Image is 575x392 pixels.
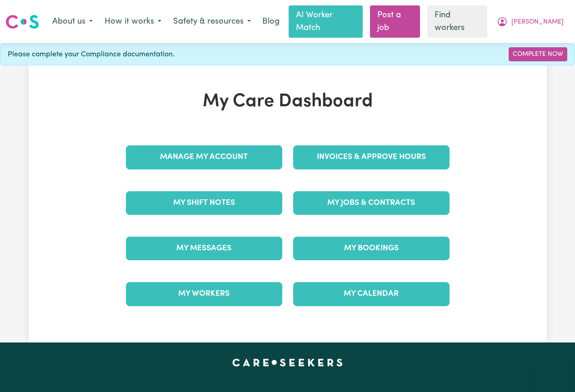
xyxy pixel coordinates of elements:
[511,17,564,27] span: [PERSON_NAME]
[126,191,282,215] a: My Shift Notes
[293,191,450,215] a: My Jobs & Contracts
[99,12,167,31] button: How it works
[427,5,487,38] a: Find workers
[293,145,450,169] a: Invoices & Approve Hours
[5,11,39,32] a: Careseekers logo
[126,237,282,260] a: My Messages
[120,91,455,113] h1: My Care Dashboard
[46,12,99,31] button: About us
[167,12,257,31] button: Safety & resources
[293,282,450,306] a: My Calendar
[289,5,363,38] a: AI Worker Match
[539,356,568,385] iframe: Button to launch messaging window
[293,237,450,260] a: My Bookings
[370,5,420,38] a: Post a job
[509,47,567,61] a: Complete Now
[126,282,282,306] a: My Workers
[5,14,39,30] img: Careseekers logo
[491,12,570,31] button: My Account
[232,359,343,366] a: Careseekers home page
[8,49,175,60] span: Please complete your Compliance documentation.
[257,12,285,32] a: Blog
[126,145,282,169] a: Manage My Account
